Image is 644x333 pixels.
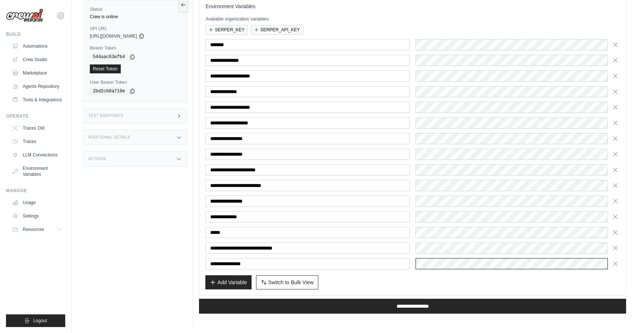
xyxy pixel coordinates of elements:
a: Crew Studio [9,54,65,66]
code: 544aac63efb4 [90,53,128,61]
p: Available organization variables: [205,16,620,22]
a: Agents Repository [9,80,65,92]
label: Status [90,6,180,12]
div: Build [6,31,65,37]
button: Add Variable [205,275,251,289]
a: Marketplace [9,67,65,79]
label: User Bearer Token [90,79,180,85]
h3: Actions [88,157,106,161]
label: API URL [90,26,180,32]
a: Automations [9,40,65,52]
div: Crew is online [90,14,180,20]
a: Tools & Integrations [9,94,65,106]
h3: Test Endpoints [88,114,123,118]
a: Reset Token [90,64,121,73]
iframe: Chat Widget [607,297,644,333]
div: Manage [6,188,65,194]
img: Logo [6,9,43,23]
button: Switch to Bulk View [256,275,319,289]
a: Environment Variables [9,162,65,180]
span: [URL][DOMAIN_NAME] [90,33,137,39]
span: Switch to Bulk View [268,279,314,286]
div: Operate [6,113,65,119]
label: Bearer Token [90,45,180,51]
button: SERPER_KEY [205,25,248,35]
code: 2bd2cb0a710e [90,87,128,96]
button: SERPER_API_KEY [251,25,303,35]
a: Traces Old [9,122,65,134]
h3: Environment Variables [205,3,620,10]
span: Resources [23,226,44,232]
span: Logout [33,318,47,324]
a: Traces [9,136,65,148]
button: Logout [6,314,65,327]
button: Resources [9,223,65,235]
h3: Additional Details [88,135,130,140]
a: Usage [9,197,65,209]
a: Settings [9,210,65,222]
a: LLM Connections [9,149,65,161]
